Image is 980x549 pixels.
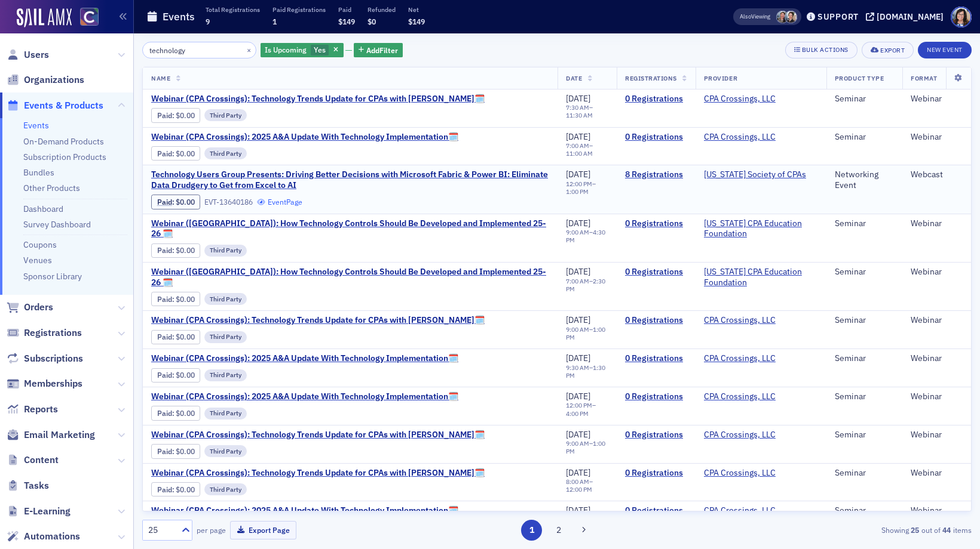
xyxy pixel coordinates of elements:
span: : [157,332,176,341]
span: 9 [206,17,210,26]
div: Webinar [911,430,963,440]
a: Webinar (CPA Crossings): Technology Trends Update for CPAs with [PERSON_NAME]🗓️ [151,468,485,479]
a: CPA Crossings, LLC [704,94,776,104]
span: $0 [367,17,376,26]
input: Search… [142,42,256,58]
div: Webinar [911,132,963,143]
a: [US_STATE] CPA Education Foundation [704,218,818,239]
div: Seminar [835,430,894,440]
div: Seminar [835,391,894,402]
p: Total Registrations [206,5,260,14]
span: $0.00 [176,447,195,456]
span: Email Marketing [24,428,95,442]
a: 0 Registrations [625,218,687,229]
div: Seminar [835,94,894,104]
div: Seminar [835,315,894,326]
span: : [157,371,176,380]
span: Viewing [740,13,770,21]
a: Webinar (CPA Crossings): 2025 A&A Update With Technology Implementation🗓️ [151,353,458,364]
time: 9:00 AM [566,325,589,334]
div: Yes [261,43,344,58]
time: 1:30 PM [566,363,605,380]
img: SailAMX [80,8,99,26]
div: Showing out of items [703,525,972,535]
span: Date [566,74,582,82]
a: Dashboard [23,203,63,214]
span: Webinar (CPA Crossings): 2025 A&A Update With Technology Implementation🗓️ [151,132,458,143]
a: Sponsor Library [23,271,82,282]
span: Is Upcoming [265,45,307,54]
button: New Event [918,42,972,58]
a: Webinar ([GEOGRAPHIC_DATA]): How Technology Controls Should Be Developed and Implemented 25-26 🗓 [151,267,549,288]
span: $0.00 [176,149,195,158]
div: Third Party [204,109,247,121]
span: Webinar (CPA Crossings): Technology Trends Update for CPAs with John Higgins🗓️ [151,468,485,479]
div: Support [817,11,859,22]
div: – [566,180,608,196]
div: – [566,440,608,455]
time: 1:00 PM [566,325,605,341]
div: Seminar [835,468,894,479]
a: Organizations [7,73,84,87]
div: Paid: 0 - $0 [151,243,200,258]
time: 9:00 AM [566,228,589,236]
div: Paid: 0 - $0 [151,406,200,420]
time: 12:00 PM [566,485,592,494]
time: 12:00 PM [566,401,592,409]
div: Export [880,47,905,54]
a: Paid [157,447,172,456]
a: [US_STATE] Society of CPAs [704,169,806,180]
a: Paid [157,371,172,380]
span: [DATE] [566,505,590,516]
span: : [157,295,176,304]
div: – [566,229,608,244]
span: Registrations [625,74,677,82]
span: CPA Crossings, LLC [704,315,779,326]
a: 0 Registrations [625,391,687,402]
div: Webcast [911,169,963,180]
a: Email Marketing [7,428,95,442]
span: [DATE] [566,169,590,180]
div: Webinar [911,391,963,402]
div: Bulk Actions [802,47,849,53]
p: Paid Registrations [272,5,326,14]
time: 7:30 AM [566,103,589,112]
span: [DATE] [566,218,590,229]
span: Yes [314,45,326,54]
a: Memberships [7,377,82,390]
a: 8 Registrations [625,169,687,180]
span: Product Type [835,74,884,82]
div: Paid: 0 - $0 [151,146,200,161]
span: Organizations [24,73,84,87]
div: Third Party [204,245,247,257]
div: – [566,364,608,380]
a: Survey Dashboard [23,219,91,230]
a: Paid [157,295,172,304]
a: 0 Registrations [625,94,687,104]
span: $0.00 [176,246,195,255]
span: Colorado Society of CPAs [704,169,806,180]
span: : [157,447,176,456]
div: Webinar [911,218,963,229]
label: per page [197,525,226,535]
a: EventPage [257,198,302,206]
div: – [566,402,608,417]
span: [DATE] [566,353,590,363]
span: $0.00 [176,332,195,341]
div: Paid: 0 - $0 [151,330,200,344]
a: Bundles [23,167,54,178]
div: Paid: 0 - $0 [151,482,200,496]
div: Seminar [835,267,894,277]
div: Paid: 0 - $0 [151,292,200,306]
a: [US_STATE] CPA Education Foundation [704,267,818,288]
a: CPA Crossings, LLC [704,315,776,326]
span: CPA Crossings, LLC [704,353,779,364]
a: 0 Registrations [625,132,687,143]
span: : [157,149,176,158]
span: Registrations [24,326,82,340]
time: 8:00 AM [566,477,589,486]
a: Webinar (CPA Crossings): 2025 A&A Update With Technology Implementation🗓️ [151,505,458,516]
a: 0 Registrations [625,505,687,516]
span: Subscriptions [24,352,83,365]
